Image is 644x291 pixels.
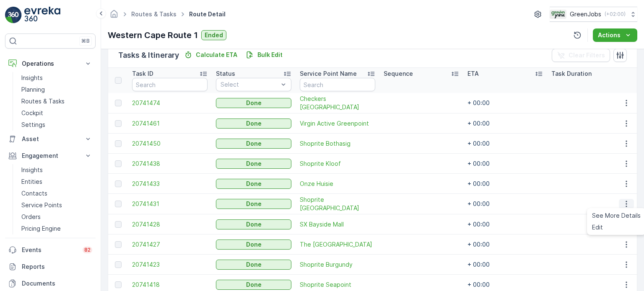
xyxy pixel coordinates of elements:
[216,280,291,290] button: Done
[132,139,208,148] a: 20741450
[22,279,92,288] p: Documents
[132,260,208,269] span: 20741423
[550,10,566,19] img: Green_Jobs_Logo.png
[463,134,547,154] td: + 00:00
[18,95,96,107] a: Routes & Tasks
[21,97,65,106] p: Routes & Tasks
[463,154,547,174] td: + 00:00
[18,84,96,95] a: Planning
[592,211,641,220] span: See More Details
[18,107,96,119] a: Cockpit
[81,38,90,44] p: ⌘B
[132,200,208,208] a: 20741431
[246,240,262,249] p: Done
[21,85,45,94] p: Planning
[132,70,153,78] p: Task ID
[550,7,637,22] button: GreenJobs(+02:00)
[196,51,237,59] p: Calculate ETA
[300,260,375,269] a: Shoprite Burgundy
[21,121,45,129] p: Settings
[300,196,375,212] span: Shoprite [GEOGRAPHIC_DATA]
[216,239,291,250] button: Done
[132,99,208,107] a: 20741474
[115,160,122,167] div: Toggle Row Selected
[300,95,375,111] a: Checkers Table Bay Mall
[21,201,62,209] p: Service Points
[463,194,547,214] td: + 00:00
[463,255,547,275] td: + 00:00
[384,70,413,78] p: Sequence
[246,260,262,269] p: Done
[132,281,208,289] a: 20741418
[246,281,262,289] p: Done
[592,223,603,232] span: Edit
[181,50,241,60] button: Calculate ETA
[216,139,291,149] button: Done
[589,210,644,221] a: See More Details
[300,240,375,249] a: The Bay Hotel
[108,29,198,41] p: Western Cape Route 1
[246,180,262,188] p: Done
[5,147,96,164] button: Engagement
[132,119,208,128] a: 20741461
[257,51,283,59] p: Bulk Edit
[463,174,547,194] td: + 00:00
[131,10,177,18] a: Routes & Tasks
[246,99,262,107] p: Done
[187,10,227,18] span: Route Detail
[18,199,96,211] a: Service Points
[300,281,375,289] a: Shoprite Seapoint
[569,51,605,59] p: Clear Filters
[22,152,79,160] p: Engagement
[246,139,262,148] p: Done
[463,234,547,255] td: + 00:00
[132,78,208,91] input: Search
[5,55,96,72] button: Operations
[132,220,208,229] span: 20741428
[22,263,92,271] p: Reports
[246,220,262,229] p: Done
[216,70,235,78] p: Status
[22,246,78,254] p: Events
[605,11,626,18] p: ( +02:00 )
[216,179,291,189] button: Done
[300,95,375,111] span: Checkers [GEOGRAPHIC_DATA]
[84,247,91,253] p: 82
[24,7,60,23] img: logo_light-DOdMpM7g.png
[300,78,375,91] input: Search
[21,166,43,174] p: Insights
[300,196,375,212] a: Shoprite Century City
[216,260,291,270] button: Done
[5,242,96,258] a: Events82
[463,214,547,234] td: + 00:00
[115,120,122,127] div: Toggle Row Selected
[5,7,22,23] img: logo
[246,160,262,168] p: Done
[18,72,96,84] a: Insights
[115,261,122,268] div: Toggle Row Selected
[115,140,122,147] div: Toggle Row Selected
[21,178,42,186] p: Entities
[300,160,375,168] span: Shoprite Kloof
[300,220,375,229] a: SX Bayside Mall
[18,164,96,176] a: Insights
[132,240,208,249] span: 20741427
[463,93,547,113] td: + 00:00
[22,59,79,68] p: Operations
[246,200,262,208] p: Done
[551,70,592,78] p: Task Duration
[300,139,375,148] a: Shoprite Bothasig
[5,258,96,275] a: Reports
[300,180,375,188] a: Onze Huisie
[132,160,208,168] a: 20741438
